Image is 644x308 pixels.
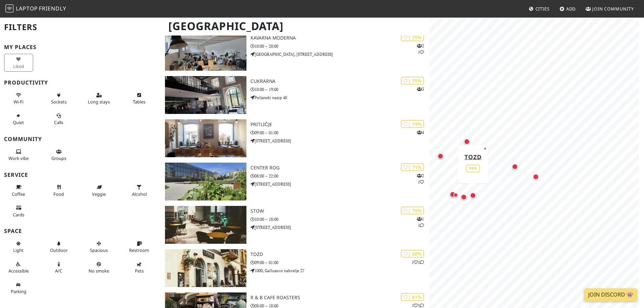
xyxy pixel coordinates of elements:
a: Tozd | 68% 11 Tozd 09:00 – 01:00 1000, Gallusovo nabrežje 27 [161,249,429,287]
h3: R & B Cafe Roasters [251,295,429,301]
span: Accessible [8,268,29,274]
span: Spacious [90,247,108,253]
h3: Pritličje [251,122,429,127]
button: Outdoor [44,238,73,256]
h3: Center Rog [251,165,429,171]
p: 1 1 [412,259,424,265]
a: Pritličje | 74% 4 Pritličje 09:00 – 01:00 [STREET_ADDRESS] [161,119,429,157]
img: Kavarna Moderna [165,33,246,71]
h3: Productivity [4,79,157,86]
p: 2 1 [417,172,424,185]
div: | 61% [401,293,424,301]
span: Video/audio calls [54,119,63,125]
span: Natural light [13,247,24,253]
p: 3 [417,86,424,92]
span: Alcohol [132,191,147,197]
span: Power sockets [51,99,67,105]
div: Map marker [436,152,445,161]
button: A/C [44,259,73,277]
div: Map marker [469,191,477,200]
span: Quiet [13,119,24,125]
div: Map marker [448,190,457,199]
p: 09:00 – 01:00 [251,259,429,266]
h2: Filters [4,17,157,38]
span: Friendly [39,5,66,12]
img: Pritličje [165,119,246,157]
p: 10:00 – 18:00 [251,216,429,222]
button: Coffee [4,182,33,199]
button: Quiet [4,110,33,128]
span: People working [8,155,29,161]
img: Cukrarna [165,76,246,114]
p: [STREET_ADDRESS] [251,138,429,144]
button: Alcohol [125,182,154,199]
button: Groups [44,146,73,164]
p: 08:00 – 22:00 [251,173,429,179]
img: LaptopFriendly [5,4,14,13]
a: Tozd [464,152,482,161]
p: 09:00 – 01:00 [251,129,429,136]
img: Tozd [165,249,246,287]
button: Pets [125,259,154,277]
button: Sockets [44,90,73,108]
p: [STREET_ADDRESS] [251,224,429,231]
p: 2 1 [417,43,424,55]
div: Map marker [459,193,468,202]
h3: Service [4,172,157,178]
span: Add [566,6,576,12]
button: Light [4,238,33,256]
button: Close popup [482,145,488,152]
img: Stow [165,206,246,244]
button: Tables [125,90,154,108]
div: | 70% [401,207,424,214]
a: Kavarna Moderna | 75% 21 Kavarna Moderna 10:00 – 20:00 [GEOGRAPHIC_DATA], [STREET_ADDRESS] [161,33,429,71]
div: | 75% [401,77,424,85]
div: Map marker [462,137,471,146]
h3: Space [4,228,157,234]
a: Add [557,3,579,15]
span: Air conditioned [55,268,62,274]
button: No smoke [85,259,114,277]
span: Parking [11,288,26,294]
button: Restroom [125,238,154,256]
p: [GEOGRAPHIC_DATA], [STREET_ADDRESS] [251,51,429,57]
div: | 71% [401,163,424,171]
span: Join Community [592,6,634,12]
span: Credit cards [13,212,24,218]
a: Cukrarna | 75% 3 Cukrarna 10:00 – 19:00 Poljanski nasip 40 [161,76,429,114]
a: Cities [526,3,552,15]
div: Map marker [531,172,540,181]
div: Map marker [510,162,519,171]
h3: My Places [4,44,157,50]
div: | 68% [401,250,424,258]
a: Stow | 70% 11 Stow 10:00 – 18:00 [STREET_ADDRESS] [161,206,429,244]
span: Restroom [129,247,149,253]
h3: Cukrarna [251,78,429,84]
button: Accessible [4,259,33,277]
a: Center Rog | 71% 21 Center Rog 08:00 – 22:00 [STREET_ADDRESS] [161,163,429,200]
h3: Community [4,136,157,142]
img: Center Rog [165,163,246,200]
span: Cities [535,6,550,12]
div: | 74% [401,120,424,128]
button: Food [44,182,73,199]
span: Long stays [88,99,110,105]
div: 68% [466,164,480,172]
h3: Tozd [251,252,429,257]
p: 1000, Gallusovo nabrežje 27 [251,267,429,274]
p: 10:00 – 20:00 [251,43,429,49]
button: Cards [4,202,33,220]
p: 4 [417,129,424,136]
span: Food [53,191,64,197]
span: Coffee [12,191,25,197]
span: Group tables [51,155,66,161]
button: Calls [44,110,73,128]
button: Spacious [85,238,114,256]
button: Wi-Fi [4,90,33,108]
span: Work-friendly tables [133,99,145,105]
span: Outdoor area [50,247,68,253]
span: Laptop [16,5,38,12]
p: [STREET_ADDRESS] [251,181,429,187]
a: LaptopFriendly LaptopFriendly [5,3,66,15]
button: Parking [4,279,33,297]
